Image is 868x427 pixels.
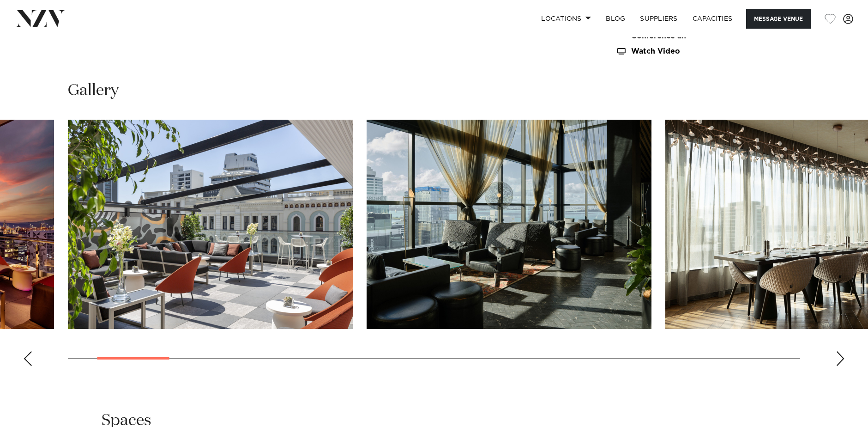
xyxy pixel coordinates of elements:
a: Watch Video [616,48,766,55]
swiper-slide: 2 / 25 [68,120,353,329]
a: BLOG [598,9,633,29]
a: SUPPLIERS [633,9,685,29]
img: nzv-logo.png [15,10,65,27]
a: Capacities [685,9,740,29]
h2: Gallery [68,80,119,101]
a: Locations [534,9,598,29]
swiper-slide: 3 / 25 [367,120,651,329]
button: Message Venue [746,9,811,29]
